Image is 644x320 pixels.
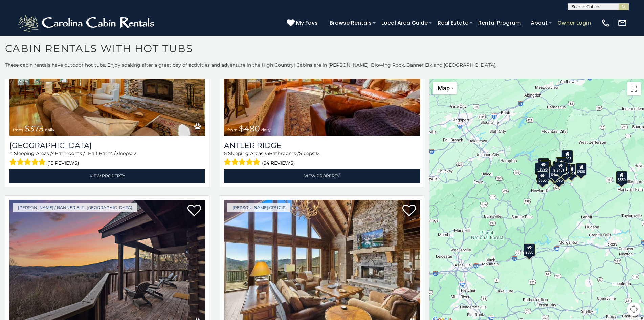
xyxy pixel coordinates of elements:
[402,204,416,218] a: Add to favorites
[224,141,420,150] a: Antler Ridge
[13,203,137,212] a: [PERSON_NAME] / Banner Elk, [GEOGRAPHIC_DATA]
[45,127,54,132] span: daily
[536,171,548,184] div: $355
[549,166,561,178] div: $400
[296,19,318,27] span: My Favs
[262,158,295,167] span: (34 reviews)
[559,165,571,178] div: $315
[9,141,205,150] h3: Mountain Song Lodge
[524,243,535,256] div: $580
[433,82,457,94] button: Change map style
[438,85,450,92] span: Map
[224,150,420,167] div: Sleeping Areas / Bathrooms / Sleeps:
[315,150,320,156] span: 12
[187,204,201,218] a: Add to favorites
[224,169,420,183] a: View Property
[561,150,573,163] div: $525
[287,19,319,27] a: My Favs
[261,127,271,132] span: daily
[627,302,641,316] button: Map camera controls
[52,150,55,156] span: 4
[47,158,79,167] span: (15 reviews)
[538,158,549,171] div: $310
[266,150,269,156] span: 5
[378,17,431,29] a: Local Area Guide
[538,160,549,173] div: $395
[556,158,568,171] div: $349
[224,150,227,156] span: 5
[575,163,587,176] div: $930
[627,82,641,95] button: Toggle fullscreen view
[566,164,578,176] div: $380
[85,150,116,156] span: 1 Half Baths /
[13,127,23,132] span: from
[24,124,44,133] span: $375
[17,13,157,33] img: White-1-2.png
[239,124,260,133] span: $480
[535,162,547,175] div: $650
[616,171,627,184] div: $550
[132,150,136,156] span: 12
[227,127,238,132] span: from
[434,17,472,29] a: Real Estate
[527,17,551,29] a: About
[539,160,551,173] div: $230
[9,150,13,156] span: 4
[555,162,566,174] div: $451
[554,17,594,29] a: Owner Login
[559,165,571,177] div: $480
[618,18,627,28] img: mail-regular-white.png
[9,150,205,167] div: Sleeping Areas / Bathrooms / Sleeps:
[326,17,375,29] a: Browse Rentals
[553,171,564,184] div: $375
[9,169,205,183] a: View Property
[601,18,610,28] img: phone-regular-white.png
[565,165,577,178] div: $695
[9,141,205,150] a: [GEOGRAPHIC_DATA]
[227,203,290,212] a: [PERSON_NAME] Crucis
[475,17,524,29] a: Rental Program
[555,157,567,170] div: $565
